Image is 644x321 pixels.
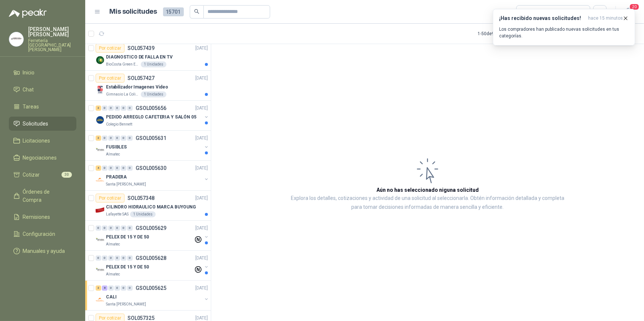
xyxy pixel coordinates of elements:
div: 0 [121,285,126,291]
p: [DATE] [195,195,208,202]
p: PEDIDO ARREGLO CAFETERIA Y SALÓN 05 [106,114,196,121]
p: Lafayette SAS [106,211,129,217]
span: Remisiones [23,213,50,221]
div: 0 [108,165,114,171]
img: Company Logo [96,295,104,304]
p: SOL057348 [127,195,155,201]
p: [DATE] [195,225,208,232]
a: Por cotizarSOL057439[DATE] Company LogoDIAGNOSTICO DE FALLA EN TVBioCosta Green Energy S.A.S1 Uni... [85,41,211,71]
h3: ¡Has recibido nuevas solicitudes! [499,15,585,21]
a: Tareas [9,100,76,114]
div: 0 [102,106,107,111]
h1: Mis solicitudes [110,6,157,17]
div: 0 [127,106,133,111]
p: CALI [106,294,117,301]
div: 0 [102,136,107,141]
img: Company Logo [96,205,104,214]
a: Remisiones [9,210,76,224]
p: [DATE] [195,285,208,292]
span: Configuración [23,230,56,238]
p: SOL057325 [127,315,155,321]
span: Tareas [23,103,39,111]
a: 3 8 0 0 0 0 GSOL005625[DATE] Company LogoCALISanta [PERSON_NAME] [96,284,209,307]
p: PRADERA [106,174,127,181]
p: [DATE] [195,165,208,172]
img: Logo peakr [9,9,47,18]
p: [DATE] [195,75,208,82]
img: Company Logo [96,116,104,124]
div: 0 [127,136,133,141]
div: 0 [121,255,126,261]
div: Por cotizar [96,194,125,203]
p: [DATE] [195,255,208,262]
p: GSOL005630 [136,165,166,171]
div: 0 [127,255,133,261]
button: ¡Has recibido nuevas solicitudes!hace 15 minutos Los compradores han publicado nuevas solicitudes... [493,9,635,46]
p: PELEX DE 15 Y DE 50 [106,264,149,271]
div: 1 Unidades [130,211,156,217]
p: Almatec [106,271,120,277]
span: Órdenes de Compra [23,188,69,204]
p: [DATE] [195,105,208,112]
div: 0 [114,225,120,231]
a: Configuración [9,227,76,241]
div: 0 [121,165,126,171]
div: 0 [102,225,107,231]
span: Cotizar [23,171,40,179]
div: 3 [96,285,101,291]
div: Por cotizar [96,74,125,83]
p: Santa [PERSON_NAME] [106,301,146,307]
img: Company Logo [96,146,104,154]
p: Santa [PERSON_NAME] [106,181,146,187]
div: 0 [96,225,101,231]
a: Cotizar30 [9,168,76,182]
a: Chat [9,83,76,97]
p: [DATE] [195,135,208,142]
a: 4 0 0 0 0 0 GSOL005630[DATE] Company LogoPRADERASanta [PERSON_NAME] [96,164,209,187]
div: 3 [96,106,101,111]
div: Por cotizar [96,44,125,53]
a: 0 0 0 0 0 0 GSOL005629[DATE] Company LogoPELEX DE 15 Y DE 50Almatec [96,224,209,247]
div: 0 [127,285,133,291]
div: 0 [114,285,120,291]
span: Negociaciones [23,154,57,162]
p: DIAGNOSTICO DE FALLA EN TV [106,54,173,61]
span: 15701 [163,7,184,16]
div: 0 [102,165,107,171]
div: 1 Unidades [141,61,166,67]
p: Colegio Bennett [106,121,132,127]
a: Por cotizarSOL057348[DATE] Company LogoCILINDRO HIDRAULICO MARCA BUYOUNGLafayette SAS1 Unidades [85,191,211,221]
div: 0 [108,255,114,261]
span: Solicitudes [23,120,49,128]
img: Company Logo [96,235,104,244]
p: Los compradores han publicado nuevas solicitudes en tus categorías. [499,26,629,39]
div: 1 Unidades [141,91,166,97]
p: Ferretería [GEOGRAPHIC_DATA][PERSON_NAME] [28,39,76,52]
a: Solicitudes [9,117,76,131]
a: Por cotizarSOL057427[DATE] Company LogoEstabilizador Imagenes VideoGimnasio La Colina1 Unidades [85,71,211,101]
div: 0 [114,255,120,261]
a: 0 0 0 0 0 0 GSOL005628[DATE] Company LogoPELEX DE 15 Y DE 50Almatec [96,254,209,277]
div: 0 [114,106,120,111]
a: Manuales y ayuda [9,244,76,258]
p: Gimnasio La Colina [106,91,139,97]
div: 4 [96,165,101,171]
div: 0 [121,136,126,141]
p: GSOL005628 [136,255,166,261]
img: Company Logo [96,265,104,274]
p: BioCosta Green Energy S.A.S [106,61,139,67]
div: Todas [521,8,537,16]
p: GSOL005629 [136,225,166,231]
div: 0 [102,255,107,261]
span: 30 [62,172,72,178]
span: search [194,9,199,14]
p: Almatec [106,241,120,247]
span: Manuales y ayuda [23,247,65,255]
div: 0 [108,285,114,291]
p: Almatec [106,151,120,157]
span: hace 15 minutos [588,15,623,21]
div: 0 [96,255,101,261]
p: GSOL005631 [136,136,166,141]
img: Company Logo [96,175,104,184]
p: FUSIBLES [106,144,127,151]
